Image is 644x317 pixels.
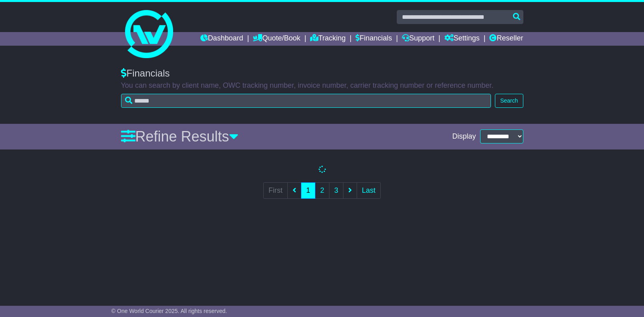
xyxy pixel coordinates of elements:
[402,32,434,46] a: Support
[357,182,381,199] a: Last
[111,308,227,314] span: © One World Courier 2025. All rights reserved.
[489,32,523,46] a: Reseller
[200,32,243,46] a: Dashboard
[253,32,300,46] a: Quote/Book
[444,32,480,46] a: Settings
[452,132,476,141] span: Display
[301,182,315,199] a: 1
[121,81,523,90] p: You can search by client name, OWC tracking number, invoice number, carrier tracking number or re...
[121,128,238,145] a: Refine Results
[315,182,329,199] a: 2
[310,32,345,46] a: Tracking
[355,32,392,46] a: Financials
[495,94,523,108] button: Search
[121,68,523,79] div: Financials
[329,182,343,199] a: 3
